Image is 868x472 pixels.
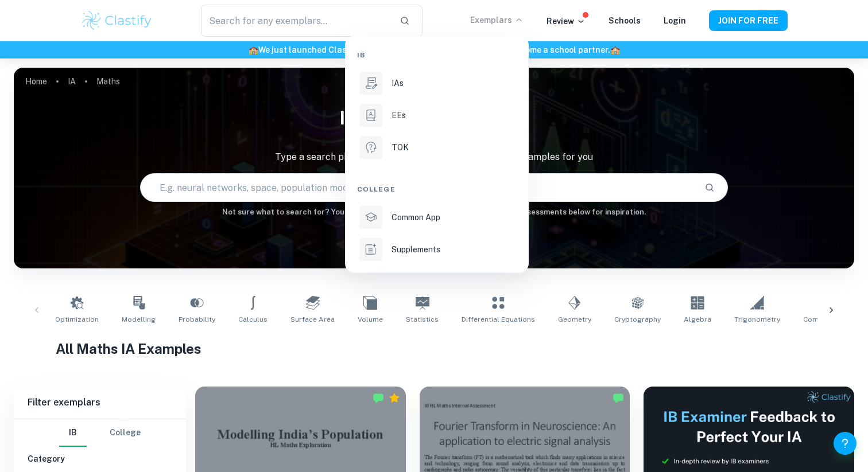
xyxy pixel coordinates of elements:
[357,134,517,161] a: TOK
[392,243,440,256] p: Supplements
[392,77,404,89] p: IAs
[392,211,440,224] p: Common App
[357,50,365,60] span: IB
[357,102,517,129] a: EEs
[357,184,396,194] span: College
[392,141,409,154] p: TOK
[357,236,517,263] a: Supplements
[392,109,406,122] p: EEs
[357,204,517,231] a: Common App
[357,69,517,97] a: IAs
